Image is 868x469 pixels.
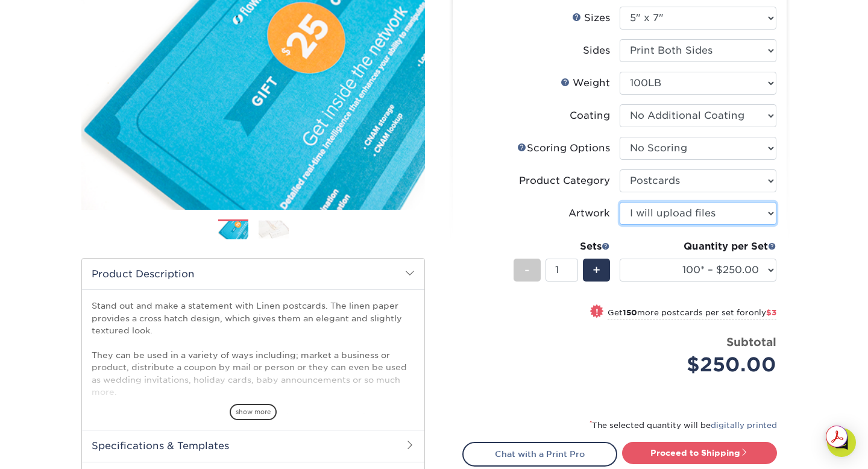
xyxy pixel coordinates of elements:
span: show more [230,404,277,420]
strong: Subtotal [726,335,776,348]
div: Sides [583,43,610,58]
small: The selected quantity will be [590,421,777,430]
strong: 150 [623,308,637,317]
div: Weight [561,76,610,90]
span: - [524,261,530,279]
h2: Specifications & Templates [82,430,424,461]
div: Artwork [568,206,610,221]
div: Scoring Options [517,141,610,156]
a: Proceed to Shipping [622,442,777,464]
div: Quantity per Set [620,239,776,254]
img: Postcards 02 [259,220,289,239]
div: Product Category [519,174,610,188]
div: $250.00 [629,350,776,379]
a: Chat with a Print Pro [462,442,617,466]
div: Sets [514,239,610,254]
img: Postcards 01 [218,220,248,241]
span: ! [596,306,599,318]
span: + [593,261,600,279]
span: $3 [766,308,776,317]
a: digitally printed [711,421,777,430]
div: Coating [570,109,610,123]
span: only [749,308,776,317]
div: Sizes [572,11,610,25]
h2: Product Description [82,259,424,289]
small: Get more postcards per set for [608,308,776,320]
